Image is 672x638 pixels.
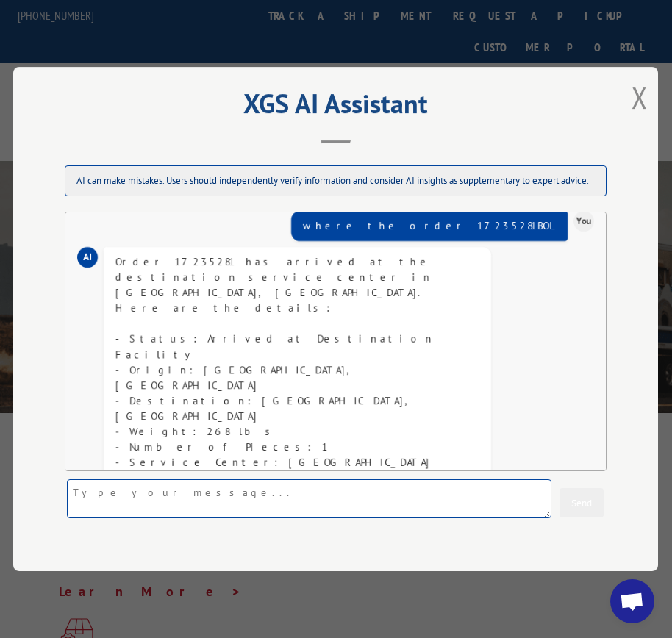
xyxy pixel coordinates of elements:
[574,211,595,232] div: You
[610,579,654,623] div: Open chat
[65,165,607,196] div: AI can make mistakes. Users should independently verify information and consider AI insights as s...
[304,218,557,234] div: where the order 17235281BOL
[560,488,604,517] button: Send
[115,254,479,609] div: Order 17235281 has arrived at the destination service center in [GEOGRAPHIC_DATA], [GEOGRAPHIC_DA...
[77,247,98,268] div: AI
[50,93,621,121] h2: XGS AI Assistant
[632,78,648,117] button: Close modal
